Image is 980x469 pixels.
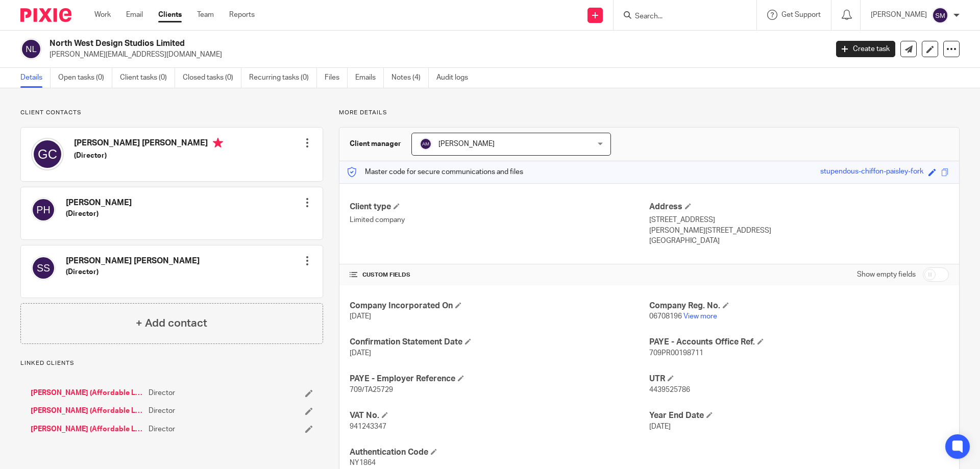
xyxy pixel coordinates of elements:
[350,215,649,225] p: Limited company
[649,374,949,384] h4: UTR
[31,198,56,222] img: svg%3E
[391,68,429,88] a: Notes (4)
[158,10,182,20] a: Clients
[229,10,255,20] a: Reports
[31,388,143,398] a: [PERSON_NAME] (Affordable Leaflets)
[350,301,649,311] h4: Company Incorporated On
[649,313,682,320] span: 06708196
[197,10,214,20] a: Team
[20,8,71,22] img: Pixie
[932,7,948,23] img: svg%3E
[820,166,923,178] div: stupendous-chiffon-paisley-fork
[836,41,895,57] a: Create task
[649,423,671,430] span: [DATE]
[347,167,523,177] p: Master code for secure communications and files
[350,139,401,149] h3: Client manager
[436,68,476,88] a: Audit logs
[149,424,175,434] span: Director
[31,256,56,280] img: svg%3E
[20,38,42,60] img: svg%3E
[31,424,143,434] a: [PERSON_NAME] (Affordable Leaflets)
[350,410,649,421] h4: VAT No.
[20,68,51,88] a: Details
[50,38,667,49] h2: North West Design Studios Limited
[649,301,949,311] h4: Company Reg. No.
[350,374,649,384] h4: PAYE - Employer Reference
[50,50,821,60] p: [PERSON_NAME][EMAIL_ADDRESS][DOMAIN_NAME]
[649,337,949,348] h4: PAYE - Accounts Office Ref.
[213,138,223,148] i: Primary
[149,406,175,416] span: Director
[649,350,703,357] span: 709PR00198711
[350,459,376,466] span: NY1864
[857,269,916,280] label: Show empty fields
[31,138,64,170] img: svg%3E
[350,423,386,430] span: 941243347
[20,359,323,367] p: Linked clients
[149,388,175,398] span: Director
[350,202,649,212] h4: Client type
[325,68,348,88] a: Files
[781,11,821,18] span: Get Support
[649,202,949,212] h4: Address
[66,267,200,277] h5: (Director)
[58,68,112,88] a: Open tasks (0)
[120,68,175,88] a: Client tasks (0)
[649,386,690,393] span: 4439525786
[649,410,949,421] h4: Year End Date
[649,236,949,246] p: [GEOGRAPHIC_DATA]
[350,337,649,348] h4: Confirmation Statement Date
[249,68,317,88] a: Recurring tasks (0)
[66,256,200,266] h4: [PERSON_NAME] [PERSON_NAME]
[183,68,241,88] a: Closed tasks (0)
[649,226,949,236] p: [PERSON_NAME][STREET_ADDRESS]
[74,138,223,151] h4: [PERSON_NAME] [PERSON_NAME]
[683,313,717,320] a: View more
[355,68,384,88] a: Emails
[20,109,323,117] p: Client contacts
[350,271,649,279] h4: CUSTOM FIELDS
[126,10,143,20] a: Email
[634,12,726,21] input: Search
[31,406,143,416] a: [PERSON_NAME] (Affordable Leaflets)
[339,109,960,117] p: More details
[94,10,111,20] a: Work
[438,140,495,147] span: [PERSON_NAME]
[350,313,371,320] span: [DATE]
[649,215,949,225] p: [STREET_ADDRESS]
[350,350,371,357] span: [DATE]
[136,315,207,331] h4: + Add contact
[871,10,927,20] p: [PERSON_NAME]
[66,209,132,219] h5: (Director)
[350,447,649,458] h4: Authentication Code
[66,198,132,208] h4: [PERSON_NAME]
[420,138,432,150] img: svg%3E
[74,151,223,161] h5: (Director)
[350,386,393,393] span: 709/TA25729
